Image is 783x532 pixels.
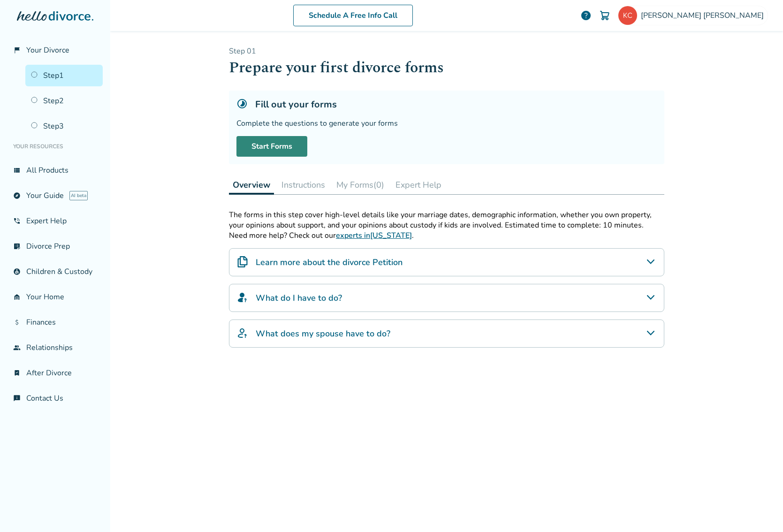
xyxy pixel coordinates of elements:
[580,10,592,21] a: help
[229,230,664,241] p: Need more help? Check out our .
[641,10,768,21] span: [PERSON_NAME] [PERSON_NAME]
[229,46,664,56] p: Step 0 1
[8,337,103,358] a: groupRelationships
[8,312,103,333] a: attach_moneyFinances
[229,210,664,230] p: The forms in this step cover high-level details like your marriage dates, demographic information...
[278,175,329,194] button: Instructions
[13,319,21,326] span: attach_money
[25,65,103,86] a: Step1
[13,243,21,250] span: list_alt_check
[333,175,388,194] button: My Forms(0)
[8,261,103,282] a: account_childChildren & Custody
[13,344,21,351] span: group
[26,45,69,55] span: Your Divorce
[599,10,610,21] img: Cart
[229,248,664,276] div: Learn more about the divorce Petition
[8,160,103,181] a: view_listAll Products
[229,175,274,195] button: Overview
[236,118,657,129] div: Complete the questions to generate your forms
[8,39,103,61] a: flag_2Your Divorce
[237,292,248,303] img: What do I have to do?
[25,115,103,137] a: Step3
[8,185,103,206] a: exploreYour GuideAI beta
[13,395,21,402] span: chat_info
[229,319,664,348] div: What does my spouse have to do?
[236,136,307,157] a: Start Forms
[8,286,103,308] a: garage_homeYour Home
[8,236,103,257] a: list_alt_checkDivorce Prep
[13,268,21,275] span: account_child
[256,256,403,268] h4: Learn more about the divorce Petition
[8,137,103,156] li: Your Resources
[13,369,21,377] span: bookmark_check
[237,327,248,339] img: What does my spouse have to do?
[8,388,103,409] a: chat_infoContact Us
[13,192,21,199] span: explore
[237,256,248,267] img: Learn more about the divorce Petition
[25,90,103,112] a: Step2
[13,217,21,225] span: phone_in_talk
[229,56,664,79] h1: Prepare your first divorce forms
[336,230,412,241] a: experts in[US_STATE]
[8,362,103,384] a: bookmark_checkAfter Divorce
[13,167,21,174] span: view_list
[13,293,21,301] span: garage_home
[229,284,664,312] div: What do I have to do?
[256,327,390,340] h4: What does my spouse have to do?
[13,46,21,54] span: flag_2
[69,191,88,200] span: AI beta
[256,292,342,304] h4: What do I have to do?
[736,487,783,532] iframe: Chat Widget
[618,6,637,25] img: kimg.crowder@gmail.com
[255,98,337,111] h5: Fill out your forms
[293,5,413,26] a: Schedule A Free Info Call
[392,175,445,194] button: Expert Help
[8,210,103,232] a: phone_in_talkExpert Help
